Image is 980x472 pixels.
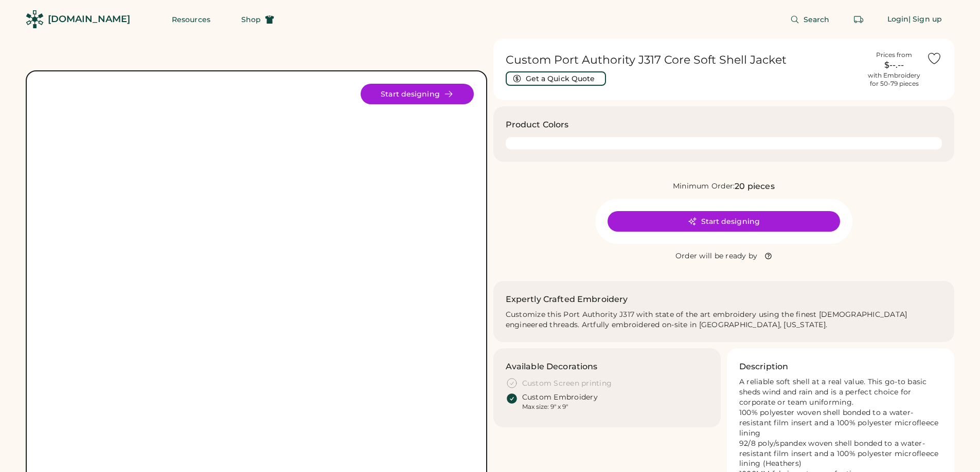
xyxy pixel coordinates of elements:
button: Start designing [608,211,840,232]
button: Resources [159,9,223,30]
div: Minimum Order: [673,181,735,192]
div: Login [887,14,909,25]
div: [DOMAIN_NAME] [48,13,130,26]
button: Retrieve an order [848,9,869,30]
button: Start designing [361,84,474,104]
h1: Custom Port Authority J317 Core Soft Shell Jacket [506,53,862,67]
span: Shop [241,16,261,23]
div: with Embroidery for 50-79 pieces [868,71,920,88]
div: $--.-- [868,59,920,71]
button: Search [778,9,842,30]
div: Customize this Port Authority J317 with state of the art embroidery using the finest [DEMOGRAPHIC... [506,310,942,330]
span: Search [804,16,830,23]
h3: Product Colors [506,119,569,131]
button: Shop [229,9,287,30]
div: | Sign up [908,14,942,25]
div: Custom Embroidery [522,392,598,403]
div: 20 pieces [735,180,774,193]
div: Order will be ready by [675,251,758,261]
img: Rendered Logo - Screens [26,10,44,28]
div: Custom Screen printing [522,379,612,389]
h3: Description [739,361,789,373]
h3: Available Decorations [506,361,598,373]
div: Prices from [876,51,912,59]
div: Max size: 9" x 9" [522,403,568,411]
h2: Expertly Crafted Embroidery [506,293,628,306]
button: Get a Quick Quote [506,71,606,86]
